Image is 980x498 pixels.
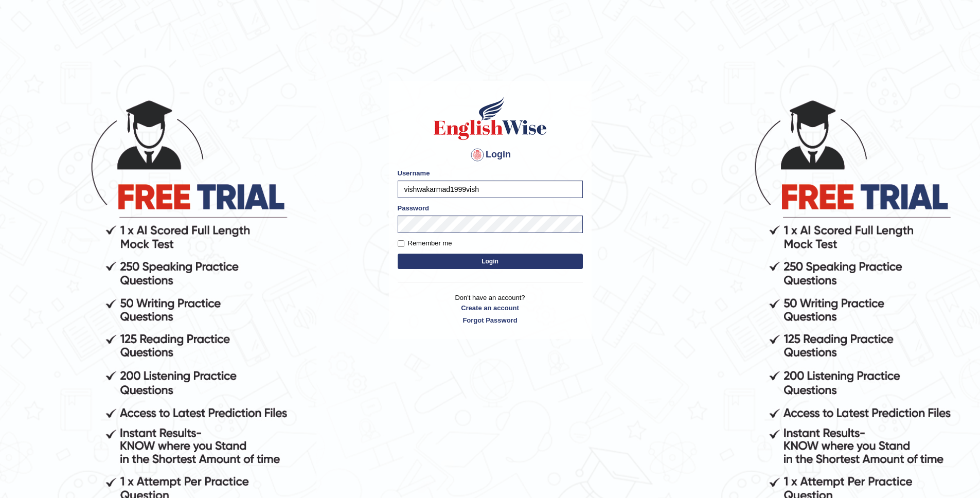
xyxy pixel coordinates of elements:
[398,293,583,325] p: Don't have an account?
[398,147,583,163] h4: Login
[398,168,430,178] label: Username
[398,203,429,213] label: Password
[398,240,404,247] input: Remember me
[432,95,549,141] img: Logo of English Wise sign in for intelligent practice with AI
[398,303,583,313] a: Create an account
[398,254,583,269] button: Login
[398,238,452,248] label: Remember me
[398,315,583,325] a: Forgot Password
